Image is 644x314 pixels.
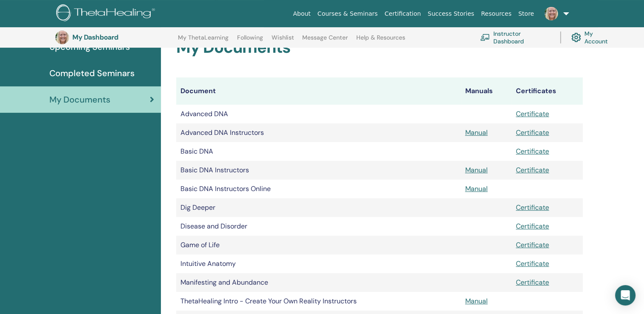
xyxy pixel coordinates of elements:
img: logo.png [56,4,158,23]
td: Manifesting and Abundance [176,273,461,292]
th: Document [176,77,461,105]
a: My ThetaLearning [178,34,229,48]
h2: My Documents [176,38,583,57]
td: Basic DNA [176,142,461,161]
img: cog.svg [571,31,581,45]
a: Certificate [516,259,549,268]
a: My Account [571,28,616,47]
img: chalkboard-teacher.svg [480,34,490,41]
td: Basic DNA Instructors Online [176,180,461,198]
a: Certificate [516,278,549,287]
a: Store [515,6,538,22]
h3: My Dashboard [72,33,157,41]
span: Completed Seminars [49,67,135,80]
img: default.jpg [55,31,69,44]
th: Certificates [512,77,583,105]
a: Certification [381,6,424,22]
span: My Documents [49,93,110,106]
a: Certificate [516,222,549,231]
img: default.jpg [544,7,558,20]
div: Open Intercom Messenger [615,285,635,305]
td: Dig Deeper [176,198,461,217]
a: Message Center [302,34,348,48]
a: Help & Resources [356,34,405,48]
a: Success Stories [424,6,478,22]
td: Disease and Disorder [176,217,461,236]
td: Advanced DNA Instructors [176,123,461,142]
a: Certificate [516,109,549,118]
a: Wishlist [272,34,294,48]
a: Manual [465,184,488,193]
a: Manual [465,297,488,305]
a: Manual [465,128,488,137]
a: Certificate [516,166,549,174]
a: Manual [465,166,488,174]
a: Resources [478,6,515,22]
th: Manuals [461,77,512,105]
a: Certificate [516,128,549,137]
td: Advanced DNA [176,105,461,123]
a: About [289,6,314,22]
td: Basic DNA Instructors [176,161,461,180]
td: Intuitive Anatomy [176,254,461,273]
a: Certificate [516,203,549,212]
a: Certificate [516,147,549,156]
a: Following [237,34,263,48]
td: Game of Life [176,236,461,254]
td: ThetaHealing Intro - Create Your Own Reality Instructors [176,292,461,311]
a: Courses & Seminars [314,6,381,22]
a: Instructor Dashboard [480,28,550,47]
a: Certificate [516,240,549,249]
